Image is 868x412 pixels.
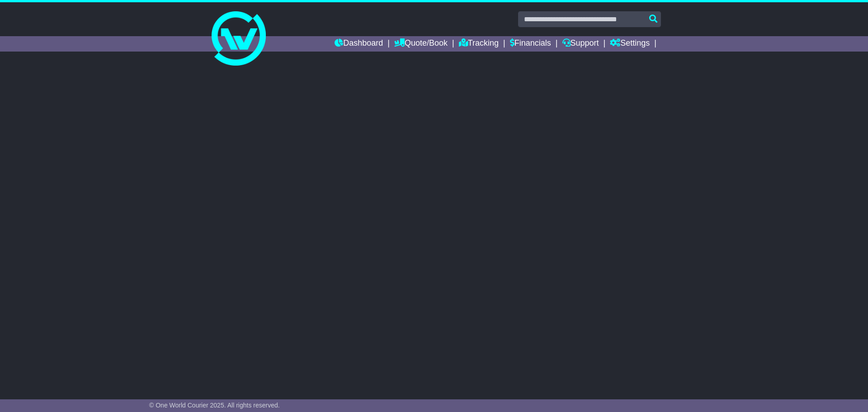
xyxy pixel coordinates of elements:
[149,402,280,409] span: © One World Courier 2025. All rights reserved.
[335,36,383,52] a: Dashboard
[459,36,499,52] a: Tracking
[610,36,650,52] a: Settings
[394,36,448,52] a: Quote/Book
[510,36,551,52] a: Financials
[562,36,599,52] a: Support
